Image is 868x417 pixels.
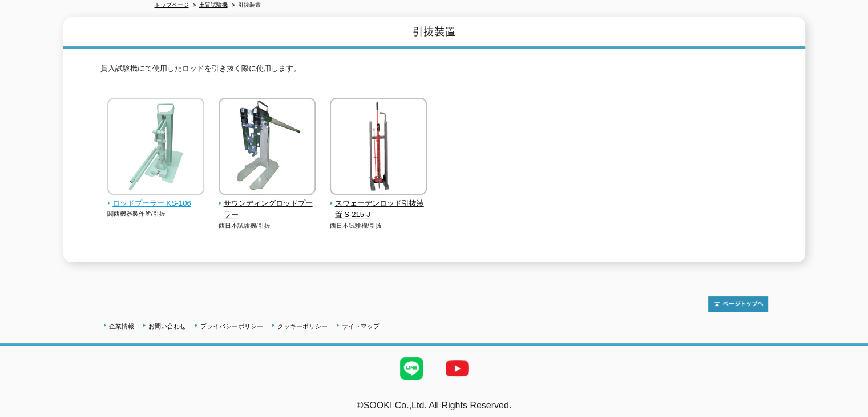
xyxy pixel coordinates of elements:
[434,346,480,391] img: YouTube
[330,198,427,222] span: スウェーデンロッド引抜装置 S-215-J
[107,187,205,210] a: ロッドプーラー KS-106
[708,296,768,312] img: トップページへ
[330,221,427,231] p: 西日本試験機/引抜
[219,221,316,231] p: 西日本試験機/引抜
[389,346,434,391] img: LINE
[107,98,204,198] img: ロッドプーラー KS-106
[330,98,427,198] img: スウェーデンロッド引抜装置 S-215-J
[107,209,205,219] p: 関西機器製作所/引抜
[63,17,805,49] h1: 引抜装置
[200,323,263,330] a: プライバシーポリシー
[148,323,186,330] a: お問い合わせ
[219,187,316,221] a: サウンディングロッドプーラー
[155,2,189,8] a: トップページ
[219,198,316,222] span: サウンディングロッドプーラー
[107,198,205,210] span: ロッドプーラー KS-106
[109,323,134,330] a: 企業情報
[199,2,228,8] a: 土質試験機
[100,63,768,81] p: 貫入試験機にて使用したロッドを引き抜く際に使用します。
[219,98,316,198] img: サウンディングロッドプーラー
[342,323,380,330] a: サイトマップ
[277,323,328,330] a: クッキーポリシー
[330,187,427,221] a: スウェーデンロッド引抜装置 S-215-J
